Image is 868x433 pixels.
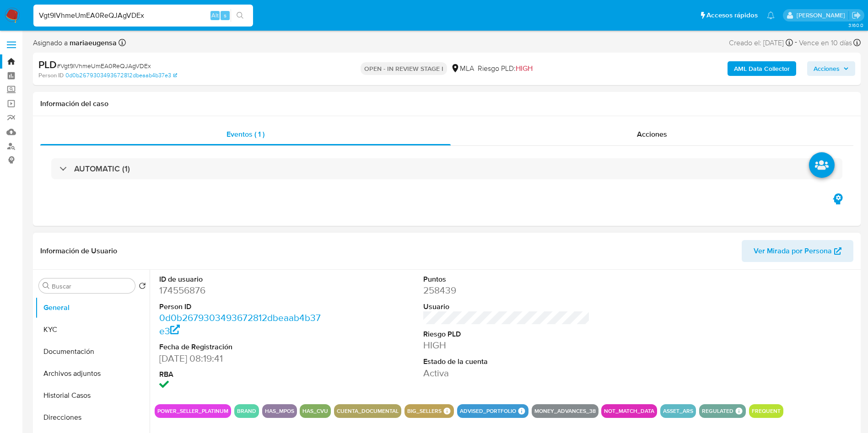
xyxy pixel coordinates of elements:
dd: Activa [423,367,590,380]
input: Buscar usuario o caso... [33,10,253,21]
dt: ID de usuario [159,274,326,284]
button: Documentación [35,341,150,363]
dt: Person ID [159,302,326,312]
p: OPEN - IN REVIEW STAGE I [361,62,447,75]
span: - [795,37,797,49]
span: Alt [211,11,219,20]
dd: [DATE] 08:19:41 [159,352,326,365]
span: Ver Mirada por Persona [754,240,832,262]
a: Notificaciones [767,11,775,19]
button: AML Data Collector [728,61,796,76]
dt: Puntos [423,274,590,284]
a: 0d0b2679303493672812dbeaab4b37e3 [65,71,177,80]
dd: 258439 [423,284,590,297]
button: General [35,297,150,319]
dt: Riesgo PLD [423,329,590,339]
button: Buscar [43,282,50,289]
dd: HIGH [423,339,590,352]
dt: Usuario [423,302,590,312]
div: Creado el: [DATE] [729,37,793,49]
dd: 174556876 [159,284,326,297]
span: Eventos ( 1 ) [226,129,264,139]
b: PLD [38,57,57,72]
dt: RBA [159,369,326,380]
span: HIGH [516,63,533,74]
button: Volver al orden por defecto [139,282,146,292]
a: 0d0b2679303493672812dbeaab4b37e3 [159,311,321,337]
span: s [224,11,226,20]
b: AML Data Collector [734,61,790,76]
b: Person ID [38,71,64,80]
button: Direcciones [35,406,150,428]
input: Buscar [52,282,131,290]
div: MLA [451,64,474,74]
button: Historial Casos [35,385,150,406]
span: Vence en 10 días [799,38,852,48]
a: Salir [852,11,861,20]
h1: Información del caso [40,99,853,108]
p: mariaeugenia.sanchez@mercadolibre.com [797,11,848,20]
div: AUTOMATIC (1) [51,158,842,179]
span: Acciones [637,129,667,139]
span: # Vgt9IVhmeUmEA0ReQJAgVDEx [57,61,151,70]
h3: AUTOMATIC (1) [74,164,130,174]
span: Asignado a [33,38,117,48]
dt: Fecha de Registración [159,342,326,352]
dt: Estado de la cuenta [423,357,590,367]
button: Ver Mirada por Persona [742,240,853,262]
span: Riesgo PLD: [478,64,533,74]
button: Archivos adjuntos [35,363,150,385]
button: search-icon [231,9,249,22]
button: KYC [35,319,150,341]
button: Acciones [807,61,855,76]
span: Acciones [814,61,840,76]
span: Accesos rápidos [706,11,758,20]
b: mariaeugensa [68,37,117,48]
h1: Información de Usuario [40,246,117,256]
